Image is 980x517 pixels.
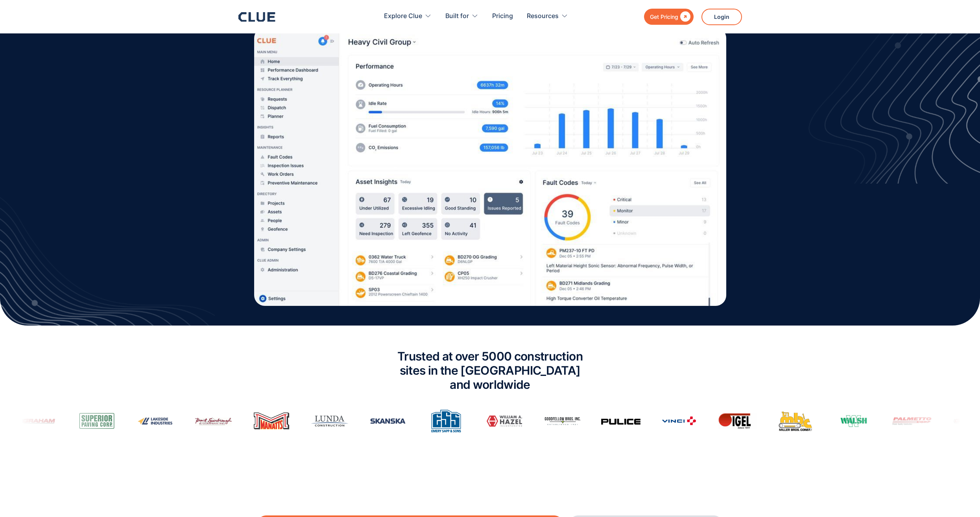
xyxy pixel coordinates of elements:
img: Vinci [653,412,692,431]
img: Manatt's Inc [245,410,285,432]
img: Superior Paving Corporation [71,410,110,432]
div:  [678,12,690,22]
div: Resources [527,4,559,29]
img: Palmetto [886,407,925,435]
img: Graham [13,412,52,430]
img: Skanska [362,413,401,429]
img: Lakeside Industries [129,412,168,430]
div: Get Pricing [650,12,678,22]
img: Lunda Construction [304,412,343,430]
img: Goodfellow Bros [537,415,576,427]
div: Explore Clue [384,4,432,29]
a: Get Pricing [644,9,694,25]
img: Miller Bros Const [770,409,809,433]
iframe: Chat Widget [941,479,980,517]
div: Built for [445,4,478,29]
h2: Trusted at over 5000 construction sites in the [GEOGRAPHIC_DATA] and worldwide [382,349,598,392]
div: Built for [445,4,469,29]
img: Brent Scarbrough & Co Inc [187,413,227,429]
div: Resources [527,4,568,29]
a: Login [701,9,742,25]
img: Igel [711,409,751,433]
img: Emery Sapp & Sons [420,401,460,441]
img: Best practice dashboard design for construction equipment management software [254,28,726,306]
img: Pulice [595,419,634,425]
a: Pricing [492,4,513,29]
img: William A. Hazel [478,414,518,429]
img: Walsh Group [828,409,867,433]
div: Explore Clue [384,4,422,29]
